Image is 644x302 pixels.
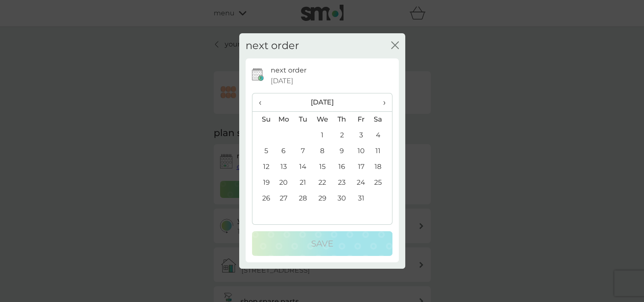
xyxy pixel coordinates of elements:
td: 12 [252,159,274,175]
p: next order [271,65,306,76]
td: 13 [274,159,294,175]
td: 17 [351,159,370,175]
td: 4 [370,128,392,143]
td: 3 [351,128,370,143]
td: 19 [252,175,274,191]
td: 26 [252,191,274,206]
td: 29 [312,191,332,206]
th: [DATE] [274,93,371,112]
td: 8 [312,143,332,159]
td: 5 [252,143,274,159]
th: Su [252,111,274,128]
td: 28 [293,191,312,206]
td: 31 [351,191,370,206]
td: 24 [351,175,370,191]
td: 2 [332,128,351,143]
td: 1 [312,128,332,143]
span: ‹ [259,93,268,111]
th: We [312,111,332,128]
td: 21 [293,175,312,191]
p: Save [311,237,333,250]
td: 10 [351,143,370,159]
td: 30 [332,191,351,206]
th: Th [332,111,351,128]
td: 25 [370,175,392,191]
button: close [391,41,399,50]
span: [DATE] [271,75,293,87]
td: 9 [332,143,351,159]
h2: next order [246,40,299,52]
td: 16 [332,159,351,175]
th: Fr [351,111,370,128]
td: 11 [370,143,392,159]
td: 18 [370,159,392,175]
td: 27 [274,191,294,206]
th: Tu [293,111,312,128]
td: 15 [312,159,332,175]
td: 7 [293,143,312,159]
td: 14 [293,159,312,175]
th: Mo [274,111,294,128]
span: › [377,93,385,111]
td: 20 [274,175,294,191]
td: 23 [332,175,351,191]
button: Save [252,231,392,256]
th: Sa [370,111,392,128]
td: 22 [312,175,332,191]
td: 6 [274,143,294,159]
